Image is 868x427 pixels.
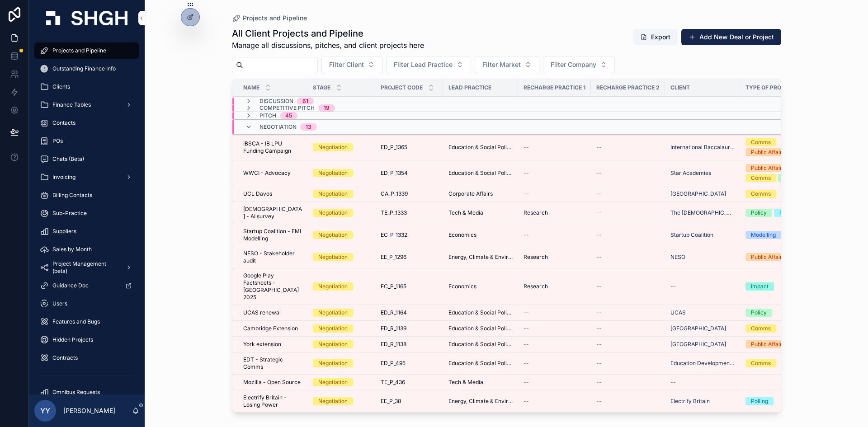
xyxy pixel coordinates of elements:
[313,209,370,217] a: Negotiation
[34,241,139,258] a: Sales by Month
[482,60,521,69] span: Filter Market
[381,209,438,216] a: TE_P_1333
[448,309,513,316] a: Education & Social Policy
[243,140,302,155] a: IBSCA - IB LPU Funding Campaign
[34,314,139,330] a: Features and Bugs
[232,40,424,51] span: Manage all discussions, pitches, and client projects here
[329,60,364,69] span: Filter Client
[524,169,529,177] span: --
[318,253,348,261] div: Negotiation
[381,190,408,197] span: CA_P_1339
[751,209,767,217] div: Policy
[524,190,585,197] a: --
[448,231,513,239] a: Economics
[524,231,585,239] a: --
[670,398,710,405] a: Electrify Britain
[259,104,315,112] span: Competitive Pitch
[381,360,438,367] a: ED_P_495
[318,209,348,217] div: Negotiation
[259,123,297,131] span: Negotiation
[596,169,660,177] a: --
[285,112,292,119] div: 45
[670,341,726,348] a: [GEOGRAPHIC_DATA]
[524,360,585,367] a: --
[34,332,139,348] a: Hidden Projects
[52,83,70,90] span: Clients
[381,309,438,316] a: ED_R_1164
[524,190,529,197] span: --
[670,309,735,316] a: UCAS
[259,112,276,119] span: Pitch
[243,341,302,348] a: York extension
[596,283,660,290] a: --
[448,341,513,348] a: Education & Social Policy
[318,378,348,386] div: Negotiation
[448,84,491,91] span: Lead Practice
[52,119,75,127] span: Contacts
[745,282,807,291] a: Impact
[596,398,602,405] span: --
[751,397,768,405] div: Polling
[34,205,139,221] a: Sub-Practice
[524,209,585,216] a: Research
[448,144,513,151] span: Education & Social Policy
[313,169,370,177] a: Negotiation
[381,253,438,261] a: EE_P_1296
[524,253,585,261] a: Research
[524,341,529,348] span: --
[52,155,84,163] span: Chats (Beta)
[46,11,127,25] img: App logo
[745,340,807,348] a: Public Affairs
[381,231,438,239] a: EC_P_1332
[243,341,281,348] span: York extension
[670,341,735,348] a: [GEOGRAPHIC_DATA]
[670,169,735,177] a: Star Academies
[381,209,407,216] span: TE_P_1333
[52,137,63,145] span: POs
[670,325,726,332] span: [GEOGRAPHIC_DATA]
[751,340,785,348] div: Public Affairs
[745,309,807,317] a: Policy
[596,325,602,332] span: --
[524,398,585,405] a: --
[448,190,513,197] a: Corporate Affairs
[448,283,476,290] span: Economics
[596,253,602,261] span: --
[745,253,807,261] a: Public Affairs
[779,209,797,217] div: Polling
[745,397,807,405] a: Polling
[52,65,116,72] span: Outstanding Finance Info
[670,309,686,316] a: UCAS
[670,253,685,261] a: NESO
[670,144,735,151] a: International Baccalaureate Schools and Colleges Association
[243,206,302,220] a: [DEMOGRAPHIC_DATA] - AI survey
[596,231,602,239] span: --
[243,325,298,332] span: Cambridge Extension
[448,283,513,290] a: Economics
[381,379,438,386] a: TE_P_436
[448,209,483,216] span: Tech & Media
[596,253,660,261] a: --
[448,325,513,332] span: Education & Social Policy
[243,309,302,316] a: UCAS renewal
[381,398,401,405] span: EE_P_38
[751,359,771,367] div: Comms
[524,379,585,386] a: --
[524,283,585,290] a: Research
[318,190,348,198] div: Negotiation
[596,379,602,386] span: --
[52,47,106,54] span: Projects and Pipeline
[381,231,407,239] span: EC_P_1332
[40,405,50,416] span: YY
[243,190,272,197] span: UCL Davos
[524,231,529,239] span: --
[313,231,370,239] a: Negotiation
[448,253,513,261] a: Energy, Climate & Environment
[313,143,370,151] a: Negotiation
[52,318,100,325] span: Features and Bugs
[34,277,139,294] a: Guidance Doc
[34,133,139,149] a: POs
